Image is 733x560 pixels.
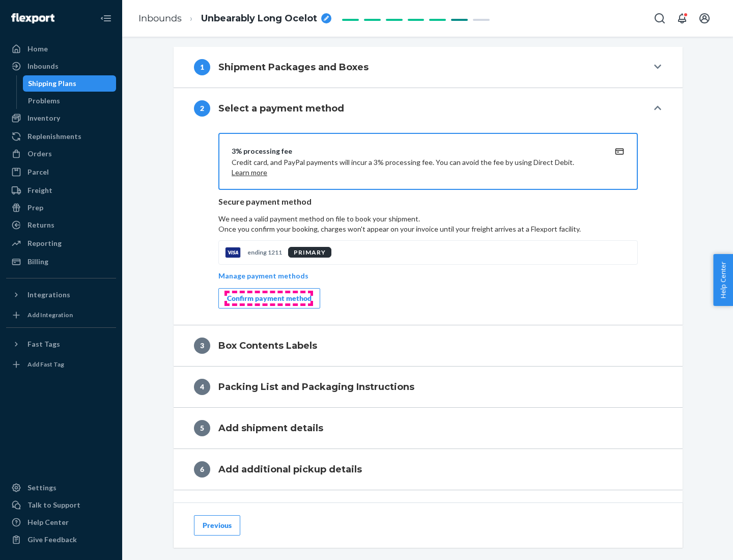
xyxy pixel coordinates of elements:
[27,220,54,230] div: Returns
[6,480,116,496] a: Settings
[27,167,49,177] div: Parcel
[6,110,116,126] a: Inventory
[27,149,52,159] div: Orders
[27,203,43,213] div: Prep
[6,128,116,145] a: Replenishments
[6,235,116,251] a: Reporting
[28,78,76,89] div: Shipping Plans
[27,517,69,527] div: Help Center
[11,13,54,23] img: Flexport logo
[6,217,116,233] a: Returns
[227,293,312,303] div: Confirm payment method
[232,167,267,178] button: Learn more
[194,100,210,117] div: 2
[27,360,64,369] div: Add Fast Tag
[27,131,81,142] div: Replenishments
[27,238,62,248] div: Reporting
[218,288,320,309] button: Confirm payment method
[694,8,715,29] button: Open account menu
[6,531,116,548] button: Give Feedback
[194,59,210,75] div: 1
[194,420,210,436] div: 5
[194,379,210,395] div: 4
[218,271,308,281] p: Manage payment methods
[218,61,369,74] h4: Shipment Packages and Boxes
[650,8,670,29] button: Open Search Box
[218,224,638,234] p: Once you confirm your booking, charges won't appear on your invoice until your freight arrives at...
[6,514,116,530] a: Help Center
[218,214,638,234] p: We need a valid payment method on file to book your shipment.
[174,490,683,531] button: 7Shipping Quote
[6,41,116,57] a: Home
[218,463,362,476] h4: Add additional pickup details
[713,254,733,306] button: Help Center
[6,200,116,216] a: Prep
[174,325,683,366] button: 3Box Contents Labels
[130,4,340,34] ol: breadcrumbs
[194,338,210,354] div: 3
[6,356,116,373] a: Add Fast Tag
[27,339,60,349] div: Fast Tags
[27,61,59,71] div: Inbounds
[247,248,282,257] p: ending 1211
[194,461,210,478] div: 6
[23,93,117,109] a: Problems
[27,483,57,493] div: Settings
[6,254,116,270] a: Billing
[27,535,77,545] div: Give Feedback
[174,47,683,88] button: 1Shipment Packages and Boxes
[27,311,73,319] div: Add Integration
[27,500,80,510] div: Talk to Support
[174,408,683,449] button: 5Add shipment details
[672,8,692,29] button: Open notifications
[6,287,116,303] button: Integrations
[218,339,317,352] h4: Box Contents Labels
[27,290,70,300] div: Integrations
[27,257,48,267] div: Billing
[201,12,317,25] span: Unbearably Long Ocelot
[232,146,600,156] div: 3% processing fee
[218,102,344,115] h4: Select a payment method
[96,8,116,29] button: Close Navigation
[27,44,48,54] div: Home
[138,13,182,24] a: Inbounds
[218,380,414,394] h4: Packing List and Packaging Instructions
[174,367,683,407] button: 4Packing List and Packaging Instructions
[6,182,116,199] a: Freight
[28,96,60,106] div: Problems
[218,422,323,435] h4: Add shipment details
[174,88,683,129] button: 2Select a payment method
[27,185,52,195] div: Freight
[218,196,638,208] p: Secure payment method
[6,58,116,74] a: Inbounds
[288,247,331,258] div: PRIMARY
[6,307,116,323] a: Add Integration
[232,157,600,178] p: Credit card, and PayPal payments will incur a 3% processing fee. You can avoid the fee by using D...
[6,164,116,180] a: Parcel
[23,75,117,92] a: Shipping Plans
[6,146,116,162] a: Orders
[194,515,240,536] button: Previous
[6,497,116,513] a: Talk to Support
[27,113,60,123] div: Inventory
[174,449,683,490] button: 6Add additional pickup details
[6,336,116,352] button: Fast Tags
